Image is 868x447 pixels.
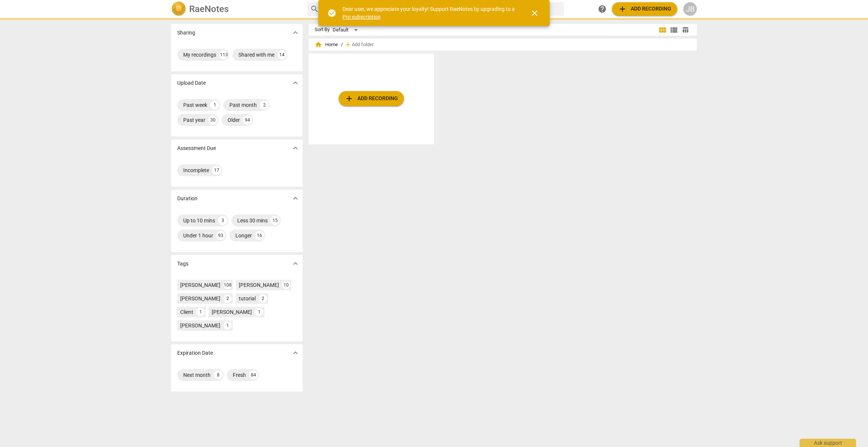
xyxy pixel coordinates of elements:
[282,281,290,289] div: 10
[238,51,274,58] div: Shared with me
[682,26,689,33] span: table_chart
[243,115,252,124] div: 94
[344,41,352,48] span: add
[658,25,667,34] span: view_module
[210,100,219,109] div: 1
[260,100,269,109] div: 2
[291,78,300,87] span: expand_more
[291,194,300,203] span: expand_more
[239,281,279,289] div: [PERSON_NAME]
[235,232,252,239] div: Longer
[290,77,301,88] button: Show more
[223,281,232,289] div: 108
[249,370,258,379] div: 84
[219,50,228,59] div: 113
[239,295,256,302] div: tutorial
[683,2,697,16] button: JB
[171,1,186,16] img: Logo
[290,347,301,358] button: Show more
[196,308,205,316] div: 1
[183,101,207,109] div: Past week
[618,4,627,13] span: add
[315,41,338,48] span: Home
[177,79,206,87] p: Upload Date
[218,216,227,225] div: 3
[277,50,286,59] div: 14
[345,94,398,103] span: Add recording
[183,51,216,58] div: My recordings
[228,116,240,124] div: Older
[669,25,678,34] span: view_list
[339,91,404,106] button: Upload
[183,232,213,239] div: Under 1 hour
[237,217,268,224] div: Less 30 mins
[598,4,607,13] span: help
[291,259,300,268] span: expand_more
[291,144,300,153] span: expand_more
[310,4,319,13] span: search
[183,116,205,124] div: Past year
[315,41,322,48] span: home
[212,166,221,175] div: 17
[177,349,213,357] p: Expiration Date
[342,14,381,20] a: Pro subscription
[183,166,209,174] div: Incomplete
[255,231,264,240] div: 16
[680,24,691,36] button: Table view
[233,371,246,379] div: Fresh
[216,231,225,240] div: 93
[800,439,856,447] div: Ask support
[315,27,330,33] div: Sort By
[291,348,300,357] span: expand_more
[290,258,301,269] button: Show more
[271,216,280,225] div: 15
[345,94,354,103] span: add
[180,322,220,329] div: [PERSON_NAME]
[171,1,301,16] a: LogoRaeNotes
[612,2,677,16] button: Upload
[352,42,374,48] span: Add folder
[327,9,336,18] span: check_circle
[668,24,680,36] button: List view
[180,281,220,289] div: [PERSON_NAME]
[291,28,300,37] span: expand_more
[530,9,539,18] span: close
[177,260,188,268] p: Tags
[177,29,195,37] p: Sharing
[341,42,343,48] span: /
[526,4,544,22] button: Close
[180,295,220,302] div: [PERSON_NAME]
[229,101,257,109] div: Past month
[223,294,232,303] div: 2
[342,5,517,21] div: Dear user, we appreciate your loyalty! Support RaeNotes by upgrading to a
[223,321,232,330] div: 1
[618,4,671,13] span: Add recording
[595,2,609,16] a: Help
[259,294,267,303] div: 2
[180,308,193,316] div: Client
[183,371,211,379] div: Next month
[208,115,217,124] div: 30
[657,24,668,36] button: Tile view
[214,370,223,379] div: 8
[290,27,301,38] button: Show more
[333,24,360,36] div: Default
[255,308,263,316] div: 1
[212,308,252,316] div: [PERSON_NAME]
[177,195,197,202] p: Duration
[177,144,216,152] p: Assessment Due
[290,193,301,204] button: Show more
[290,142,301,154] button: Show more
[189,4,229,14] h2: RaeNotes
[183,217,215,224] div: Up to 10 mins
